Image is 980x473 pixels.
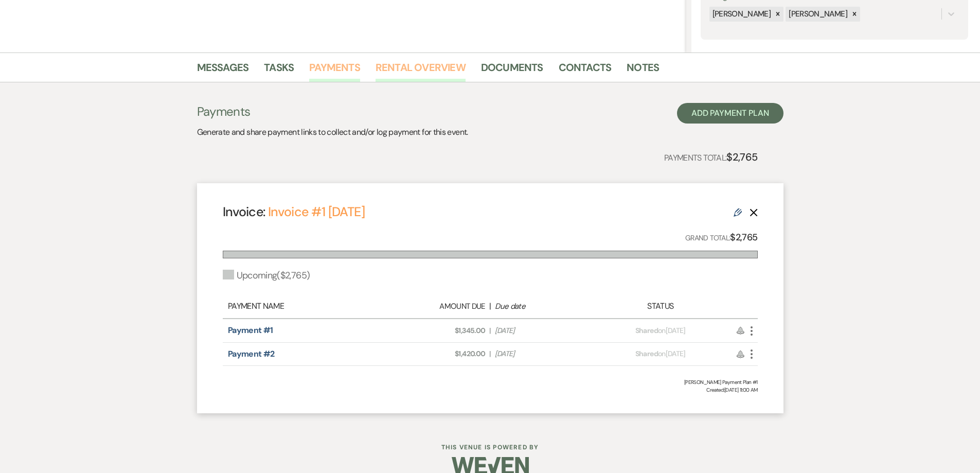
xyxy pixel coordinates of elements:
[197,103,468,120] h3: Payments
[223,203,365,221] h4: Invoice:
[664,149,758,165] p: Payments Total:
[726,150,757,164] strong: $2,765
[228,325,273,336] a: Payment #1
[268,203,365,220] a: Invoice #1 [DATE]
[595,348,726,359] div: on [DATE]
[685,230,758,245] p: Grand Total:
[595,325,726,336] div: on [DATE]
[730,231,757,243] strong: $2,765
[495,348,590,359] span: [DATE]
[228,300,385,312] div: Payment Name
[376,59,466,82] a: Rental Overview
[595,300,726,312] div: Status
[197,59,249,82] a: Messages
[309,59,360,82] a: Payments
[390,348,485,359] span: $1,420.00
[635,349,658,358] span: Shared
[495,325,590,336] span: [DATE]
[264,59,294,82] a: Tasks
[495,301,590,312] div: Due date
[677,103,783,124] button: Add Payment Plan
[489,348,490,359] span: |
[228,348,275,359] a: Payment #2
[223,269,310,283] div: Upcoming ( $2,765 )
[223,386,758,394] span: Created: [DATE] 11:00 AM
[627,59,659,82] a: Notes
[635,326,658,335] span: Shared
[489,325,490,336] span: |
[481,59,543,82] a: Documents
[559,59,612,82] a: Contacts
[390,301,485,312] div: Amount Due
[197,126,468,139] p: Generate and share payment links to collect and/or log payment for this event.
[223,378,758,386] div: [PERSON_NAME] Payment Plan #1
[390,325,485,336] span: $1,345.00
[786,7,849,22] div: [PERSON_NAME]
[385,300,595,312] div: |
[709,7,773,22] div: [PERSON_NAME]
